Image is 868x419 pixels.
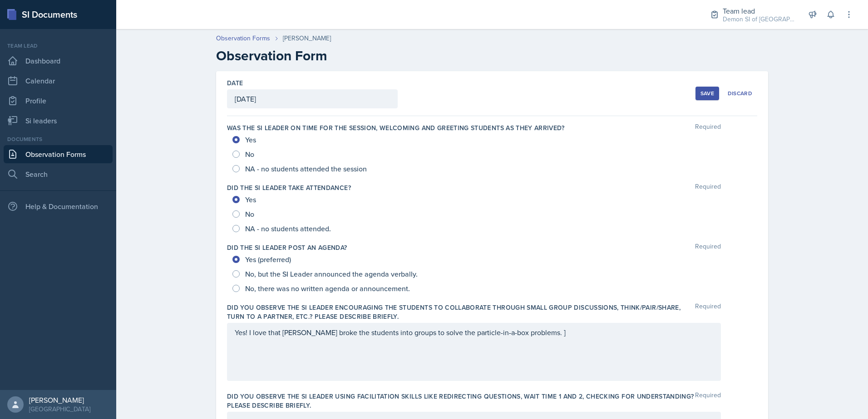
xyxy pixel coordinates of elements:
div: [PERSON_NAME] [29,395,90,404]
span: Required [695,303,721,321]
a: Calendar [4,72,113,90]
div: Save [700,90,714,97]
span: Required [695,123,721,132]
div: Documents [4,135,113,143]
a: Search [4,165,113,183]
button: Save [695,87,719,100]
h2: Observation Form [216,48,768,64]
label: Did you observe the SI Leader encouraging the students to collaborate through small group discuss... [227,303,695,321]
span: NA - no students attended the session [245,164,367,173]
span: Yes [245,195,256,204]
span: No [245,209,254,219]
div: Help & Documentation [4,197,113,215]
span: Yes [245,135,256,144]
button: Discard [723,87,757,100]
span: No, but the SI Leader announced the agenda verbally. [245,269,418,278]
span: Required [695,243,721,252]
p: Yes! I love that [PERSON_NAME] broke the students into groups to solve the particle-in-a-box prob... [235,327,713,338]
a: Dashboard [4,52,113,70]
a: Profile [4,92,113,110]
div: [PERSON_NAME] [283,34,331,43]
span: Required [695,183,721,192]
div: Discard [728,90,752,97]
label: Did you observe the SI Leader using facilitation skills like redirecting questions, wait time 1 a... [227,392,695,410]
span: No, there was no written agenda or announcement. [245,284,410,293]
label: Did the SI Leader post an agenda? [227,243,347,252]
a: Observation Forms [4,145,113,163]
label: Date [227,78,243,88]
a: Si leaders [4,112,113,130]
label: Was the SI Leader on time for the session, welcoming and greeting students as they arrived? [227,123,565,132]
span: Required [695,392,721,410]
div: Team lead [4,42,113,50]
a: Observation Forms [216,34,270,43]
span: No [245,150,254,159]
div: [GEOGRAPHIC_DATA] [29,404,90,414]
div: Demon SI of [GEOGRAPHIC_DATA] / Fall 2025 [723,15,795,24]
span: NA - no students attended. [245,224,331,233]
span: Yes (preferred) [245,255,291,264]
div: Team lead [723,5,795,16]
label: Did the SI Leader take attendance? [227,183,351,192]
